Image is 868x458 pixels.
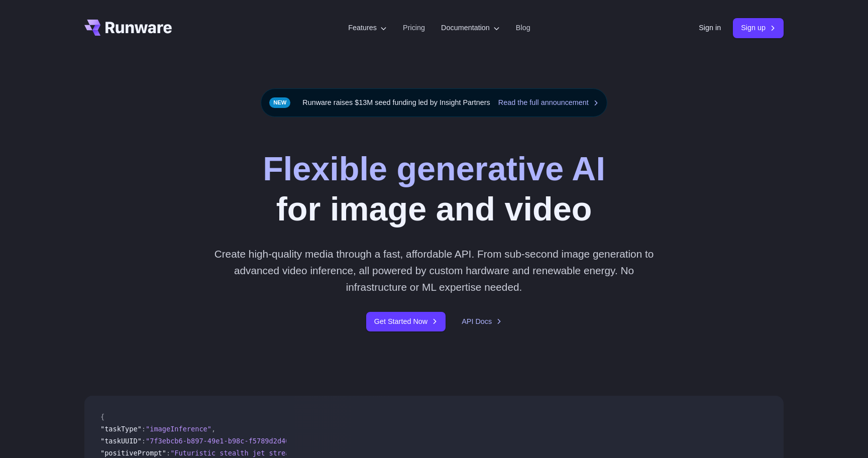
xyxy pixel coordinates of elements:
span: { [100,413,104,421]
span: "Futuristic stealth jet streaking through a neon-lit cityscape with glowing purple exhaust" [170,449,545,457]
a: Pricing [403,22,425,34]
span: "imageInference" [146,425,211,433]
h1: for image and video [263,149,605,230]
a: Blog [516,22,530,34]
span: : [142,437,146,445]
span: "7f3ebcb6-b897-49e1-b98c-f5789d2d40d7" [146,437,302,445]
span: "taskType" [100,425,142,433]
a: Sign in [699,22,721,34]
strong: Flexible generative AI [263,150,605,187]
a: Sign up [733,18,784,38]
a: Read the full announcement [498,97,599,108]
span: , [211,425,215,433]
div: Runware raises $13M seed funding led by Insight Partners [261,88,607,117]
p: Create high-quality media through a fast, affordable API. From sub-second image generation to adv... [210,246,658,296]
a: Go to / [84,20,172,36]
span: "taskUUID" [100,437,142,445]
label: Documentation [441,22,500,34]
a: API Docs [462,316,502,327]
label: Features [348,22,387,34]
a: Get Started Now [366,312,446,331]
span: : [166,449,170,457]
span: : [142,425,146,433]
span: "positivePrompt" [100,449,166,457]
